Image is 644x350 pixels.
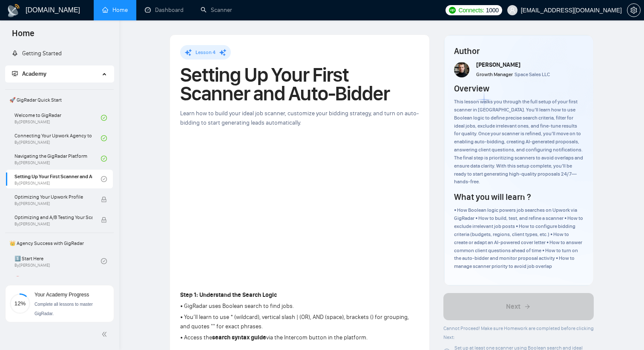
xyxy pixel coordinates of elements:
span: check-circle [101,135,107,141]
img: vlad-t.jpg [454,62,469,77]
span: [PERSON_NAME] [476,61,520,68]
span: 12% [10,301,30,306]
span: Your Academy Progress [34,292,89,298]
span: By [PERSON_NAME] [14,222,92,227]
span: Optimizing Your Upwork Profile [14,193,92,201]
span: lock [101,196,107,202]
span: lock [101,217,107,223]
span: Connects: [458,6,484,15]
span: Complete all lessons to master GigRadar. [34,302,93,316]
img: upwork-logo.png [449,7,456,14]
img: logo [7,4,20,17]
a: Setting Up Your First Scanner and Auto-BidderBy[PERSON_NAME] [14,170,101,188]
span: user [509,7,515,13]
a: Navigating the GigRadar PlatformBy[PERSON_NAME] [14,149,101,168]
span: check-circle [101,176,107,182]
div: This lesson walks you through the full setup of your first scanner in [GEOGRAPHIC_DATA]. You’ll l... [454,98,584,186]
iframe: Intercom live chat [615,321,635,341]
span: Academy [22,70,46,77]
span: By [PERSON_NAME] [14,201,92,206]
span: setting [627,7,640,14]
span: check-circle [101,258,107,264]
span: Home [5,27,41,45]
a: searchScanner [201,6,232,14]
a: Welcome to GigRadarBy[PERSON_NAME] [14,108,101,127]
span: ⛔ Top 3 Mistakes of Pro Agencies [14,275,92,283]
iframe: To enrich screen reader interactions, please activate Accessibility in Grammarly extension settings [180,141,419,275]
button: setting [627,3,641,17]
h4: Author [454,45,584,57]
span: Cannot Proceed! Make sure Homework are completed before clicking Next: [443,325,594,340]
span: check-circle [101,156,107,162]
a: Connecting Your Upwork Agency to GigRadarBy[PERSON_NAME] [14,129,101,148]
li: Getting Started [5,45,114,62]
p: • Access the via the Intercom button in the platform. [180,333,419,342]
a: rocketGetting Started [12,50,62,57]
span: Next [506,302,520,312]
span: check-circle [101,115,107,121]
div: • How Boolean logic powers job searches on Upwork via GigRadar • How to build, test, and refine a... [454,206,584,270]
p: • GigRadar uses Boolean search to find jobs. [180,302,419,311]
span: fund-projection-screen [12,71,18,77]
h1: Setting Up Your First Scanner and Auto-Bidder [180,65,419,103]
strong: Step 1: Understand the Search Logic [180,291,277,299]
span: Lesson 4 [195,49,216,55]
h4: What you will learn ? [454,191,531,203]
span: Growth Manager [476,71,513,77]
span: 🚀 GigRadar Quick Start [6,91,113,108]
span: Academy [12,70,46,77]
span: 1000 [486,6,499,15]
span: 👑 Agency Success with GigRadar [6,235,113,252]
strong: search syntax guide [212,334,266,341]
span: double-left [101,330,110,339]
a: dashboardDashboard [145,6,184,14]
span: Space Sales LLC [515,71,550,77]
a: 1️⃣ Start HereBy[PERSON_NAME] [14,252,101,270]
span: Optimizing and A/B Testing Your Scanner for Better Results [14,213,92,222]
h4: Overview [454,83,489,94]
a: homeHome [102,6,128,14]
span: Learn how to build your ideal job scanner, customize your bidding strategy, and turn on auto-bidd... [180,110,419,126]
button: Next [443,293,594,320]
p: • You’ll learn to use * (wildcard), vertical slash | (OR), AND (space), brackets () for grouping,... [180,313,419,331]
a: setting [627,7,641,14]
